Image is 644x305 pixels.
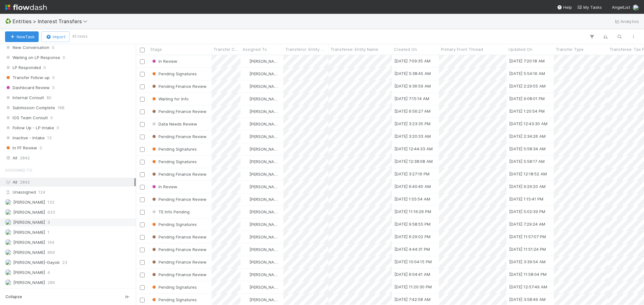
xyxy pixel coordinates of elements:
[509,284,547,290] div: [DATE] 12:57:49 AM
[243,184,280,190] div: [PERSON_NAME]
[243,134,248,139] img: avatar_85e0c86c-7619-463d-9044-e681ba95f3b2.png
[151,171,207,177] div: Pending Finance Review
[151,133,207,140] div: Pending Finance Review
[5,134,45,142] span: Inactive - Intake
[13,250,45,255] span: [PERSON_NAME]
[243,83,280,89] div: [PERSON_NAME]
[5,294,22,300] span: Collapse
[151,234,207,240] div: Pending Finance Review
[151,59,177,64] span: In Review
[140,285,145,290] input: Toggle Row Selected
[140,222,145,227] input: Toggle Row Selected
[509,296,546,302] div: [DATE] 3:58:49 AM
[633,4,639,11] img: avatar_d8fc9ee4-bd1b-4062-a2a8-84feb2d97839.png
[151,297,197,303] div: Pending Signatures
[243,58,280,64] div: [PERSON_NAME]
[151,147,197,152] span: Pending Signatures
[557,4,572,10] div: Help
[508,46,532,52] span: Updated On
[150,46,162,52] span: Stage
[5,199,11,205] img: avatar_d6b50140-ca82-482e-b0bf-854821fc5d82.png
[249,297,281,302] span: [PERSON_NAME]
[47,238,54,246] span: 164
[5,259,11,265] img: avatar_45aa71e2-cea6-4b00-9298-a0421aa61a2d.png
[612,5,630,10] span: AngelList
[13,280,45,285] span: [PERSON_NAME]
[151,109,207,114] span: Pending Finance Review
[5,219,11,225] img: avatar_d8fc9ee4-bd1b-4062-a2a8-84feb2d97839.png
[151,209,190,215] div: TE Info Pending
[151,271,207,278] div: Pending Finance Review
[57,124,59,132] span: 0
[151,58,177,64] div: In Review
[441,46,483,52] span: Primary Front Thread
[151,146,197,152] div: Pending Signatures
[249,272,281,277] span: [PERSON_NAME]
[43,64,46,72] span: 0
[151,172,207,177] span: Pending Finance Review
[5,19,11,24] span: ♻️
[63,54,65,62] span: 0
[151,84,207,89] span: Pending Finance Review
[249,197,281,202] span: [PERSON_NAME]
[243,184,248,189] img: avatar_93b89fca-d03a-423a-b274-3dd03f0a621f.png
[38,188,45,196] span: 124
[243,158,280,165] div: [PERSON_NAME]
[140,235,145,240] input: Toggle Row Selected
[243,96,248,101] img: avatar_abca0ba5-4208-44dd-8897-90682736f166.png
[243,260,248,265] img: avatar_85e0c86c-7619-463d-9044-e681ba95f3b2.png
[394,95,429,102] div: [DATE] 7:15:14 AM
[5,239,11,245] img: avatar_d7f67417-030a-43ce-a3ce-a315a3ccfd08.png
[151,285,197,290] span: Pending Signatures
[52,74,55,82] span: 0
[394,259,432,265] div: [DATE] 10:04:15 PM
[394,58,430,64] div: [DATE] 7:09:35 AM
[13,210,45,215] span: [PERSON_NAME]
[5,94,44,102] span: Internal Consult
[47,94,52,102] span: 80
[243,146,280,152] div: [PERSON_NAME]
[394,146,433,152] div: [DATE] 12:44:33 AM
[140,72,145,77] input: Toggle Row Selected
[394,120,430,127] div: [DATE] 3:23:35 PM
[151,260,207,265] span: Pending Finance Review
[249,159,281,164] span: [PERSON_NAME]
[249,260,281,265] span: [PERSON_NAME]
[394,70,431,77] div: [DATE] 5:38:45 AM
[5,249,11,255] img: avatar_93b89fca-d03a-423a-b274-3dd03f0a621f.png
[62,259,67,266] span: 23
[243,171,280,177] div: [PERSON_NAME]
[140,210,145,215] input: Toggle Row Selected
[509,221,545,227] div: [DATE] 7:29:24 AM
[151,259,207,265] div: Pending Finance Review
[5,229,11,235] img: avatar_5d1523cf-d377-42ee-9d1c-1d238f0f126b.png
[243,297,280,303] div: [PERSON_NAME]
[5,154,134,162] div: All
[47,269,50,276] span: 4
[140,147,145,152] input: Toggle Row Selected
[509,208,545,215] div: [DATE] 5:02:39 PM
[243,272,248,277] img: avatar_85e0c86c-7619-463d-9044-e681ba95f3b2.png
[243,121,248,126] img: avatar_93b89fca-d03a-423a-b274-3dd03f0a621f.png
[243,71,248,76] img: avatar_abca0ba5-4208-44dd-8897-90682736f166.png
[243,297,248,302] img: avatar_93b89fca-d03a-423a-b274-3dd03f0a621f.png
[394,46,417,52] span: Created On
[5,188,134,196] div: Unassigned
[13,200,45,205] span: [PERSON_NAME]
[556,46,584,52] span: Transfer Type
[509,108,545,114] div: [DATE] 1:20:54 PM
[151,121,197,127] div: Data Needs Review
[243,209,248,214] img: avatar_85e0c86c-7619-463d-9044-e681ba95f3b2.png
[249,172,281,177] span: [PERSON_NAME]
[243,259,280,265] div: [PERSON_NAME]
[151,197,207,202] span: Pending Finance Review
[509,83,546,89] div: [DATE] 2:29:55 AM
[13,240,45,245] span: [PERSON_NAME]
[249,209,281,214] span: [PERSON_NAME]
[140,48,145,52] input: Toggle All Rows Selected
[243,59,248,64] img: avatar_abca0ba5-4208-44dd-8897-90682736f166.png
[249,222,281,227] span: [PERSON_NAME]
[243,133,280,140] div: [PERSON_NAME]
[214,46,239,52] span: Transfer Complexity
[151,71,197,77] div: Pending Signatures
